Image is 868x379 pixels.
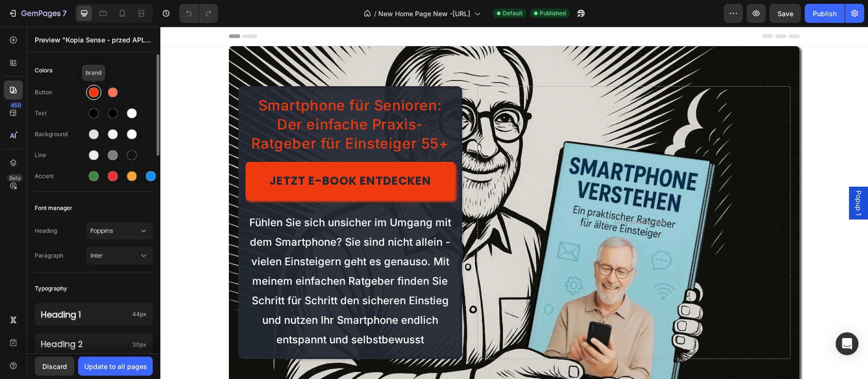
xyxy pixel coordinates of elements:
[813,9,837,19] div: Publish
[374,9,376,19] span: /
[179,4,218,23] div: Undo/Redo
[84,361,147,371] div: Update to all pages
[35,88,86,97] div: Button
[35,283,67,294] span: Typography
[7,174,23,182] div: Beta
[69,20,640,372] div: Overlay
[42,361,67,371] div: Discard
[503,9,523,18] span: Default
[35,65,52,76] span: Colors
[90,227,139,235] span: Poppins
[132,340,147,349] span: 30px
[85,135,295,174] a: Jetzt E-Book entdecken
[35,202,72,214] span: Font manager
[35,151,86,160] div: Line
[62,8,67,19] p: 7
[41,308,128,321] p: Heading 1
[540,9,566,18] span: Published
[769,4,801,23] button: Save
[35,227,86,235] span: Heading
[78,357,153,376] button: Update to all pages
[35,130,86,139] div: Background
[35,35,153,45] p: Preview "Kopia Sense - przed APLIKACJAMI"
[836,332,858,355] div: Open Intercom Messenger
[86,247,153,264] button: Inter
[90,251,139,260] span: Inter
[35,109,86,118] div: Text
[805,4,845,23] button: Publish
[160,27,868,379] iframe: Design area
[454,192,504,199] div: Drop element here
[69,20,640,372] div: Background Image
[378,9,470,19] span: New Home Page New -[URL]
[91,70,288,125] span: Smartphone für Senioren: Der einfache Praxis-Ratgeber für Einsteiger 55+
[9,101,23,109] div: 450
[693,164,703,189] span: Popup 1
[35,172,86,180] div: Accent
[778,10,793,18] span: Save
[35,251,86,260] span: Paragraph
[86,222,153,239] button: Poppins
[4,4,71,23] button: 7
[109,146,271,162] span: Jetzt E-Book entdecken
[132,310,147,319] span: 44px
[35,357,74,376] button: Discard
[41,339,128,351] p: Heading 2
[89,189,291,319] span: Fühlen Sie sich unsicher im Umgang mit dem Smartphone? Sie sind nicht allein - vielen Einsteigern...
